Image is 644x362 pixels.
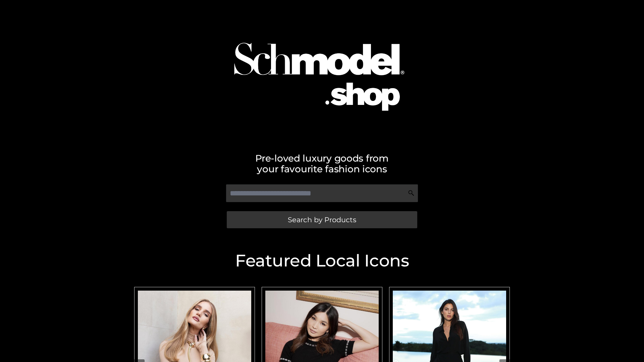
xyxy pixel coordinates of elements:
h2: Featured Local Icons​ [131,252,513,269]
img: Search Icon [408,190,415,196]
a: Search by Products [227,211,417,228]
h2: Pre-loved luxury goods from your favourite fashion icons [131,153,513,174]
span: Search by Products [288,216,356,223]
